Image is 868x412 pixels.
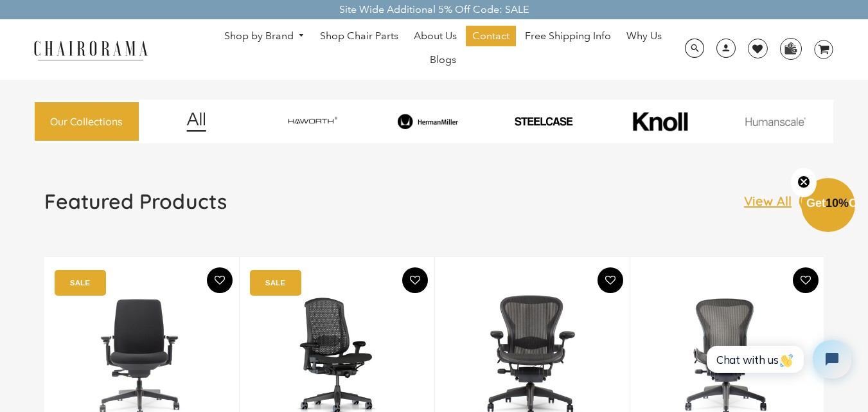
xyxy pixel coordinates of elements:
[423,49,463,70] a: Blogs
[744,188,824,214] a: View All
[801,179,855,233] div: Get10%OffClose teaser
[525,30,611,43] span: Free Shipping Info
[161,112,232,132] img: image_12.png
[402,267,428,293] button: Add To Wishlist
[793,267,819,293] button: Add To Wishlist
[70,278,90,287] text: SALE
[806,197,865,210] span: Get Off
[693,329,862,390] iframe: Tidio Chat
[44,188,227,224] a: Featured Products
[826,197,849,210] span: 10%
[407,26,463,46] a: About Us
[265,278,285,287] text: SALE
[720,117,831,126] img: image_11.png
[218,26,312,46] a: Shop by Brand
[472,30,509,43] span: Contact
[791,168,817,197] button: Close teaser
[598,267,623,293] button: Add To Wishlist
[620,26,668,46] a: Why Us
[256,111,368,132] img: image_7_14f0750b-d084-457f-979a-a1ab9f6582c4.png
[44,188,227,214] h1: Featured Products
[626,30,662,43] span: Why Us
[604,111,716,132] img: image_10_1.png
[466,26,516,46] a: Contact
[798,188,824,214] img: image_13.png
[781,39,801,58] img: WhatsApp_Image_2024-07-12_at_16.23.01.webp
[744,193,798,210] p: View All
[314,26,405,46] a: Shop Chair Parts
[414,30,457,43] span: About Us
[372,114,484,129] img: image_8_173eb7e0-7579-41b4-bc8e-4ba0b8ba93e8.png
[209,26,677,73] nav: DesktopNavigation
[26,39,155,61] img: chairorama
[207,267,233,293] button: Add To Wishlist
[35,102,139,141] a: Our Collections
[488,116,599,127] img: PHOTO-2024-07-09-00-53-10-removebg-preview.png
[430,53,456,67] span: Blogs
[518,26,617,46] a: Free Shipping Info
[320,30,398,43] span: Shop Chair Parts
